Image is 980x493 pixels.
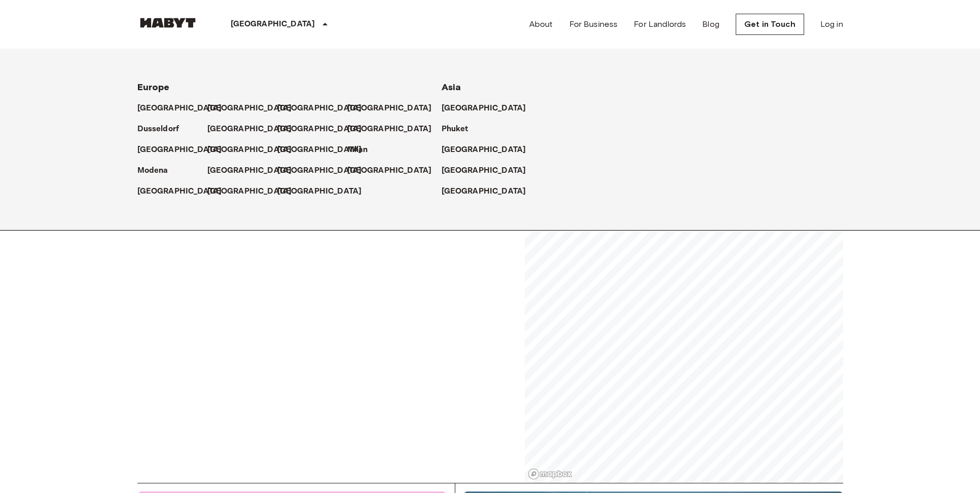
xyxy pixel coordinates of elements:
[702,18,719,30] a: Blog
[442,102,536,115] a: [GEOGRAPHIC_DATA]
[207,185,302,198] a: [GEOGRAPHIC_DATA]
[277,144,362,156] p: [GEOGRAPHIC_DATA]
[207,165,292,177] p: [GEOGRAPHIC_DATA]
[442,144,536,156] a: [GEOGRAPHIC_DATA]
[525,39,843,483] canvas: Map
[528,468,572,480] a: Mapbox logo
[442,82,461,93] span: Asia
[207,185,292,198] p: [GEOGRAPHIC_DATA]
[442,165,526,177] p: [GEOGRAPHIC_DATA]
[231,18,315,30] p: [GEOGRAPHIC_DATA]
[634,18,686,30] a: For Landlords
[137,185,232,198] a: [GEOGRAPHIC_DATA]
[277,102,362,115] p: [GEOGRAPHIC_DATA]
[569,18,618,30] a: For Business
[277,165,362,177] p: [GEOGRAPHIC_DATA]
[442,144,526,156] p: [GEOGRAPHIC_DATA]
[207,123,302,135] a: [GEOGRAPHIC_DATA]
[137,102,222,115] p: [GEOGRAPHIC_DATA]
[277,185,372,198] a: [GEOGRAPHIC_DATA]
[347,144,368,156] p: Milan
[347,102,442,115] a: [GEOGRAPHIC_DATA]
[137,123,179,135] p: Dusseldorf
[820,18,843,30] a: Log in
[137,185,222,198] p: [GEOGRAPHIC_DATA]
[442,102,526,115] p: [GEOGRAPHIC_DATA]
[137,102,232,115] a: [GEOGRAPHIC_DATA]
[207,102,302,115] a: [GEOGRAPHIC_DATA]
[442,185,526,198] p: [GEOGRAPHIC_DATA]
[207,144,292,156] p: [GEOGRAPHIC_DATA]
[277,123,362,135] p: [GEOGRAPHIC_DATA]
[207,165,302,177] a: [GEOGRAPHIC_DATA]
[137,82,170,93] span: Europe
[137,165,178,177] a: Modena
[277,102,372,115] a: [GEOGRAPHIC_DATA]
[277,185,362,198] p: [GEOGRAPHIC_DATA]
[137,144,232,156] a: [GEOGRAPHIC_DATA]
[442,123,479,135] a: Phuket
[137,165,168,177] p: Modena
[347,165,442,177] a: [GEOGRAPHIC_DATA]
[347,144,378,156] a: Milan
[277,144,372,156] a: [GEOGRAPHIC_DATA]
[277,165,372,177] a: [GEOGRAPHIC_DATA]
[442,123,468,135] p: Phuket
[207,144,302,156] a: [GEOGRAPHIC_DATA]
[137,144,222,156] p: [GEOGRAPHIC_DATA]
[529,18,553,30] a: About
[347,123,432,135] p: [GEOGRAPHIC_DATA]
[207,123,292,135] p: [GEOGRAPHIC_DATA]
[277,123,372,135] a: [GEOGRAPHIC_DATA]
[137,123,190,135] a: Dusseldorf
[207,102,292,115] p: [GEOGRAPHIC_DATA]
[347,102,432,115] p: [GEOGRAPHIC_DATA]
[442,185,536,198] a: [GEOGRAPHIC_DATA]
[347,123,442,135] a: [GEOGRAPHIC_DATA]
[442,165,536,177] a: [GEOGRAPHIC_DATA]
[736,14,804,35] a: Get in Touch
[137,18,198,28] img: Habyt
[347,165,432,177] p: [GEOGRAPHIC_DATA]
